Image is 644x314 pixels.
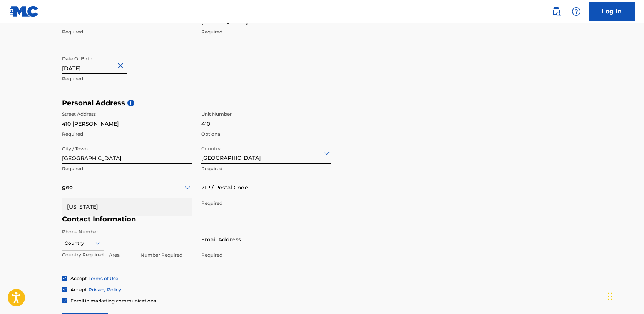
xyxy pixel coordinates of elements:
[127,100,134,106] span: i
[89,287,121,292] a: Privacy Policy
[62,131,192,138] p: Required
[608,285,612,308] div: Arrastrar
[62,165,192,172] p: Required
[606,277,644,314] div: Widget de chat
[569,4,584,19] div: Help
[62,215,331,224] h5: Contact Information
[201,200,331,207] p: Required
[201,28,331,35] p: Required
[589,2,635,21] a: Log In
[62,75,192,82] p: Required
[549,4,564,19] a: Public Search
[201,141,221,152] label: Country
[572,7,581,16] img: help
[606,277,644,314] iframe: Chat Widget
[70,276,87,281] span: Accept
[141,252,191,259] p: Number Required
[70,287,87,292] span: Accept
[201,143,331,162] div: [GEOGRAPHIC_DATA]
[552,7,561,16] img: search
[70,298,156,304] span: Enroll in marketing communications
[62,28,192,35] p: Required
[62,251,104,258] p: Country Required
[62,198,192,216] div: [US_STATE]
[62,99,582,108] h5: Personal Address
[116,54,127,78] button: Close
[89,276,118,281] a: Terms of Use
[109,252,136,259] p: Area
[9,6,39,17] img: MLC Logo
[62,276,67,281] img: checkbox
[201,165,331,172] p: Required
[201,131,331,138] p: Optional
[62,287,67,292] img: checkbox
[201,252,331,259] p: Required
[62,298,67,303] img: checkbox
